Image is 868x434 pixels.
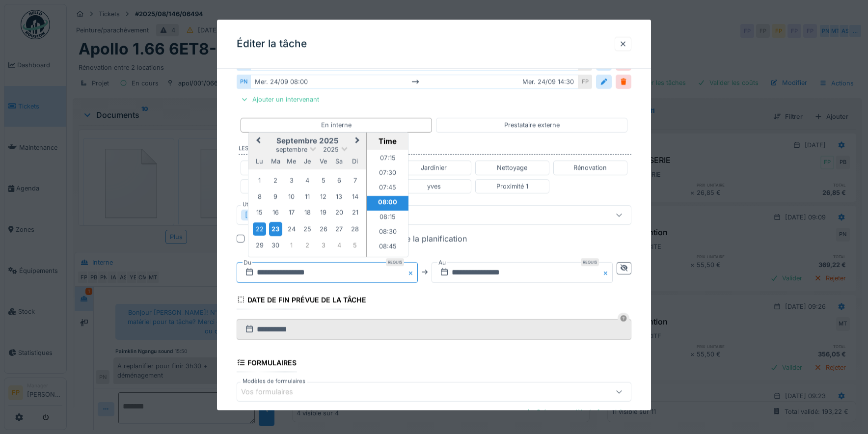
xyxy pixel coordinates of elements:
[237,56,250,71] div: MT
[349,222,362,236] div: Choose dimanche 28 septembre 2025
[497,163,527,172] div: Nettoyage
[250,75,578,89] div: mer. 24/09 08:00 mer. 24/09 14:30
[269,174,282,187] div: Choose mardi 2 septembre 2025
[253,239,266,252] div: Choose lundi 29 septembre 2025
[317,174,330,187] div: Choose vendredi 5 septembre 2025
[300,222,314,236] div: Choose jeudi 25 septembre 2025
[248,136,366,145] h2: septembre 2025
[349,155,362,168] div: dimanche
[573,163,607,172] div: Rénovation
[237,93,323,106] div: Ajouter un intervenant
[332,206,346,219] div: Choose samedi 20 septembre 2025
[317,239,330,252] div: Choose vendredi 3 octobre 2025
[243,257,252,268] label: Du
[253,222,266,236] div: Choose lundi 22 septembre 2025
[332,239,346,252] div: Choose samedi 4 octobre 2025
[351,133,366,149] button: Next Month
[349,190,362,203] div: Choose dimanche 14 septembre 2025
[285,155,298,168] div: mercredi
[367,166,408,181] li: 07:30
[300,239,314,252] div: Choose jeudi 2 octobre 2025
[496,181,528,190] div: Proximité 1
[520,406,631,419] div: Créer un modèle de formulaire
[317,155,330,168] div: vendredi
[237,355,297,372] div: Formulaires
[253,155,266,168] div: lundi
[367,181,408,195] li: 07:45
[602,262,613,282] button: Close
[323,146,339,153] span: 2025
[386,258,404,266] div: Requis
[300,190,314,203] div: Choose jeudi 11 septembre 2025
[332,174,346,187] div: Choose samedi 6 septembre 2025
[269,222,282,236] div: Choose mardi 23 septembre 2025
[249,133,265,149] button: Previous Month
[367,195,408,210] li: 08:00
[421,163,447,172] div: Jardinier
[250,56,578,71] div: [DATE] 08:00 [DATE] 16:00
[367,151,408,166] li: 07:15
[237,75,250,89] div: PN
[285,190,298,203] div: Choose mercredi 10 septembre 2025
[578,75,592,89] div: FP
[504,120,560,130] div: Prestataire externe
[349,206,362,219] div: Choose dimanche 21 septembre 2025
[237,292,366,309] div: Date de fin prévue de la tâche
[369,136,406,145] div: Time
[332,155,346,168] div: samedi
[285,206,298,219] div: Choose mercredi 17 septembre 2025
[300,174,314,187] div: Choose jeudi 4 septembre 2025
[367,225,408,240] li: 08:30
[300,155,314,168] div: jeudi
[332,222,346,236] div: Choose samedi 27 septembre 2025
[332,190,346,203] div: Choose samedi 13 septembre 2025
[276,146,307,153] span: septembre
[241,209,317,220] div: [PERSON_NAME]
[269,206,282,219] div: Choose mardi 16 septembre 2025
[253,174,266,187] div: Choose lundi 1 septembre 2025
[427,181,441,190] div: yves
[578,56,592,71] div: CM
[251,172,363,253] div: Month septembre, 2025
[300,206,314,219] div: Choose jeudi 18 septembre 2025
[269,155,282,168] div: mardi
[269,239,282,252] div: Choose mardi 30 septembre 2025
[367,240,408,254] li: 08:45
[285,222,298,236] div: Choose mercredi 24 septembre 2025
[367,210,408,225] li: 08:15
[317,222,330,236] div: Choose vendredi 26 septembre 2025
[237,38,307,50] h3: Éditer la tâche
[269,190,282,203] div: Choose mardi 9 septembre 2025
[317,206,330,219] div: Choose vendredi 19 septembre 2025
[349,174,362,187] div: Choose dimanche 7 septembre 2025
[285,239,298,252] div: Choose mercredi 1 octobre 2025
[241,377,307,385] label: Modèles de formulaires
[349,239,362,252] div: Choose dimanche 5 octobre 2025
[317,190,330,203] div: Choose vendredi 12 septembre 2025
[321,120,352,130] div: En interne
[407,262,418,282] button: Close
[241,200,274,208] label: Utilisateurs
[581,258,599,266] div: Requis
[285,174,298,187] div: Choose mercredi 3 septembre 2025
[367,254,408,269] li: 09:00
[437,257,447,268] label: Au
[239,144,631,155] label: Les équipes
[253,190,266,203] div: Choose lundi 8 septembre 2025
[253,206,266,219] div: Choose lundi 15 septembre 2025
[367,149,408,256] ul: Time
[241,386,307,397] div: Vos formulaires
